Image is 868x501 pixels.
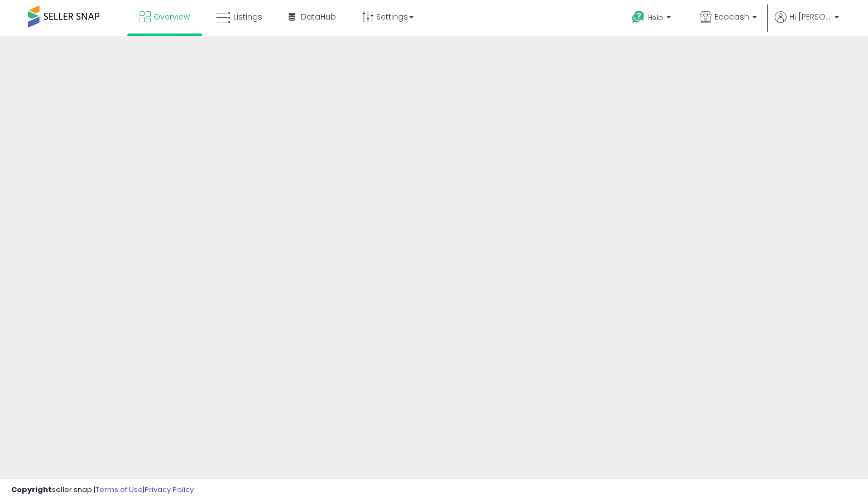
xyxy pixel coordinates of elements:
span: Help [648,13,663,22]
span: Listings [233,11,262,22]
span: DataHub [301,11,336,22]
a: Privacy Policy [145,484,194,495]
div: seller snap | | [11,485,194,495]
i: Get Help [631,10,645,24]
span: Ecocash [714,11,749,22]
a: Hi [PERSON_NAME] [775,11,839,36]
a: Terms of Use [95,484,143,495]
span: Hi [PERSON_NAME] [789,11,831,22]
span: Overview [154,11,190,22]
a: Help [623,2,682,36]
strong: Copyright [11,484,52,495]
